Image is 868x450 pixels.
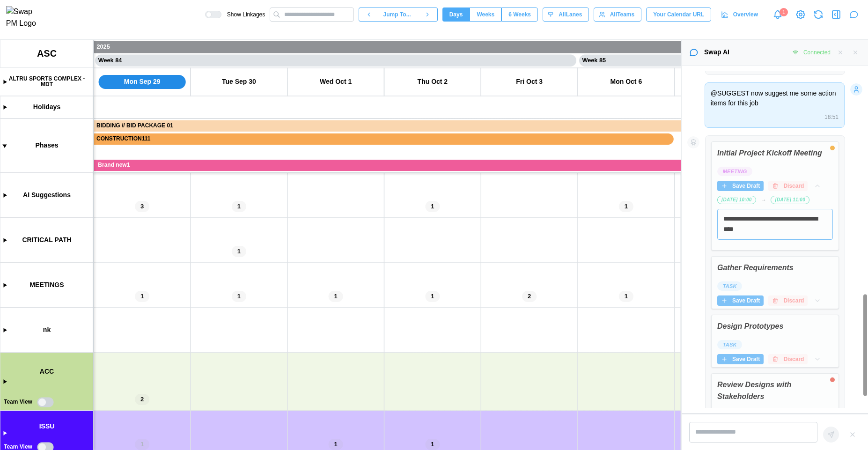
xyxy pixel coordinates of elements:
[711,113,839,122] div: 18:51
[716,7,765,22] a: Overview
[477,8,494,21] span: Weeks
[717,148,822,159] div: Initial Project Kickoff Meeting
[783,296,804,305] span: Discard
[717,379,833,403] div: Review Designs with Stakeholders
[847,8,861,21] button: Close chat
[501,7,538,22] button: 6 Weeks
[783,354,804,364] span: Discard
[717,295,764,306] button: Save Draft
[442,7,470,22] button: Days
[646,7,711,22] button: Your Calendar URL
[775,196,805,204] span: [DATE] 11:00
[470,7,501,22] button: Weeks
[850,47,861,58] button: Close chat
[768,295,808,306] button: Discard
[559,8,582,21] span: All Lanes
[780,8,788,16] div: 1
[768,181,808,191] button: Discard
[830,8,843,21] button: Open Drawer
[704,47,729,58] div: Swap AI
[543,7,589,22] button: AllLanes
[723,282,737,290] span: TASK
[733,8,758,21] span: Overview
[508,8,531,21] span: 6 Weeks
[610,8,634,21] span: All Teams
[717,262,794,274] div: Gather Requirements
[717,354,764,364] button: Save Draft
[723,167,747,176] span: MEETING
[721,196,752,204] span: [DATE] 10:00
[803,48,831,57] div: Connected
[732,354,760,364] span: Save Draft
[768,354,808,364] button: Discard
[711,89,839,108] p: @SUGGEST now suggest me some action items for this job
[383,8,411,21] span: Jump To...
[835,47,846,58] button: Clear messages
[653,8,704,21] span: Your Calendar URL
[717,321,783,332] div: Design Prototypes
[717,181,764,191] button: Save Draft
[6,6,44,30] img: Swap PM Logo
[783,181,804,191] span: Discard
[449,8,463,21] span: Days
[221,11,265,18] span: Show Linkages
[732,296,760,305] span: Save Draft
[770,7,786,22] a: Notifications
[761,196,766,205] div: →
[794,8,807,21] a: View Project
[732,181,760,191] span: Save Draft
[723,340,737,349] span: TASK
[379,7,417,22] button: Jump To...
[594,7,641,22] button: AllTeams
[812,8,825,21] button: Refresh Grid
